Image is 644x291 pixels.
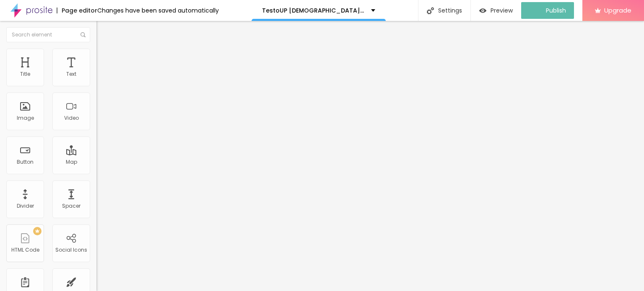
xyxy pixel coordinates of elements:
div: Text [66,71,76,77]
iframe: Editor [96,21,644,291]
div: Button [17,159,34,165]
p: TestoUP [DEMOGRAPHIC_DATA][MEDICAL_DATA]: We Tested It for 90 Days - the Real Science Behind [262,8,365,13]
img: Icone [427,7,434,14]
div: Spacer [62,203,80,209]
div: Page editor [57,8,97,13]
div: Changes have been saved automatically [97,8,219,13]
div: Divider [17,203,34,209]
img: view-1.svg [479,7,486,14]
div: Social Icons [55,247,87,253]
span: Upgrade [604,7,631,14]
span: Publish [546,7,566,14]
div: HTML Code [11,247,39,253]
div: Map [66,159,77,165]
button: Publish [521,2,574,19]
input: Search element [6,27,90,42]
div: Image [17,115,34,121]
div: Title [20,71,30,77]
button: Preview [471,2,521,19]
img: Icone [80,32,86,37]
span: Preview [491,7,513,14]
div: Video [64,115,79,121]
